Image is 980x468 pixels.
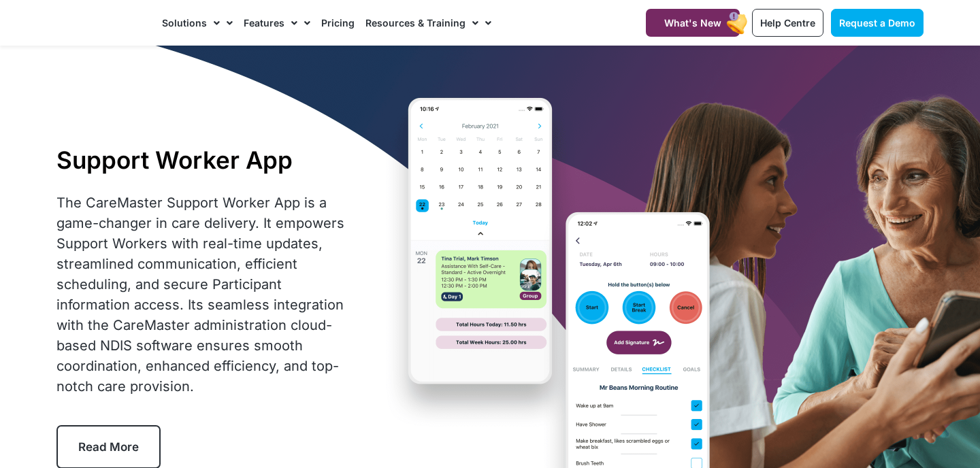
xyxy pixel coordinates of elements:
[831,9,924,37] a: Request a Demo
[56,193,351,397] div: The CareMaster Support Worker App is a game-changer in care delivery. It empowers Support Workers...
[752,9,823,37] a: Help Centre
[760,17,815,29] span: Help Centre
[839,17,915,29] span: Request a Demo
[56,13,148,33] img: CareMaster Logo
[664,17,721,29] span: What's New
[56,146,351,174] h1: Support Worker App
[646,9,740,37] a: What's New
[78,440,139,454] span: Read More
